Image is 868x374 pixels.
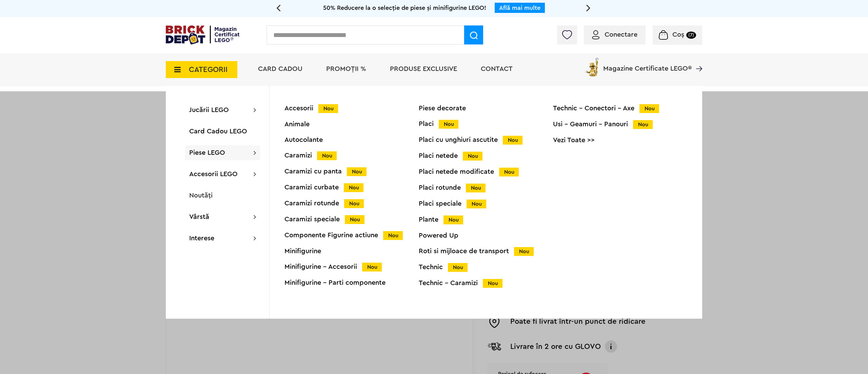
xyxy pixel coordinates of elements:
a: Află mai multe [499,5,540,11]
a: Card Cadou [258,66,302,72]
a: Contact [481,66,513,72]
a: Conectare [592,31,637,38]
a: Magazine Certificate LEGO® [692,56,702,63]
span: Conectare [605,31,637,38]
span: Magazine Certificate LEGO® [603,56,692,72]
span: Coș [672,31,684,38]
span: CATEGORII [189,66,228,73]
small: (7) [686,32,696,39]
a: PROMOȚII % [326,66,366,72]
span: 50% Reducere la o selecție de piese și minifigurine LEGO! [323,5,486,11]
a: Produse exclusive [390,66,457,72]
